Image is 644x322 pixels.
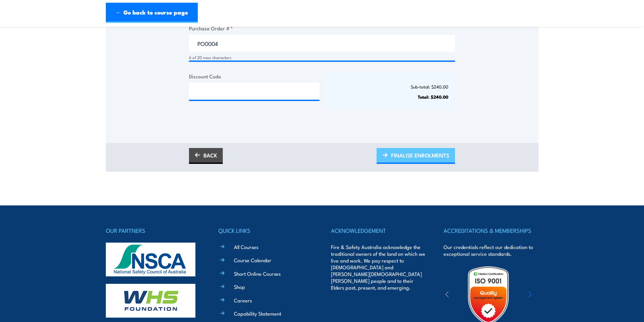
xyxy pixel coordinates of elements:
a: FINALISE ENROLMENTS [377,148,455,164]
a: Short Online Courses [234,270,281,277]
span: FINALISE ENROLMENTS [391,146,449,164]
h4: ACCREDITATIONS & MEMBERSHIPS [444,226,538,235]
div: 6 of 20 max characters [189,54,455,61]
h4: OUR PARTNERS [106,226,200,235]
img: ewpa-logo [518,283,577,307]
p: Sub-total: $240.00 [332,84,449,89]
h4: ACKNOWLEDGEMENT [331,226,426,235]
label: Discount Code [189,72,319,80]
a: BACK [189,148,223,164]
p: Fire & Safety Australia acknowledge the traditional owners of the land on which we live and work.... [331,244,426,291]
img: whs-logo-footer [106,284,195,318]
a: Capability Statement [234,310,281,317]
a: Shop [234,283,245,290]
h4: QUICK LINKS [218,226,313,235]
img: nsca-logo-footer [106,243,195,276]
a: Careers [234,297,252,304]
a: Course Calendar [234,256,271,264]
p: Our credentials reflect our dedication to exceptional service standards. [444,244,538,257]
strong: Total: $240.00 [418,93,448,100]
a: ← Go back to course page [106,3,198,23]
a: All Courses [234,243,258,250]
label: Purchase Order # [189,24,455,32]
